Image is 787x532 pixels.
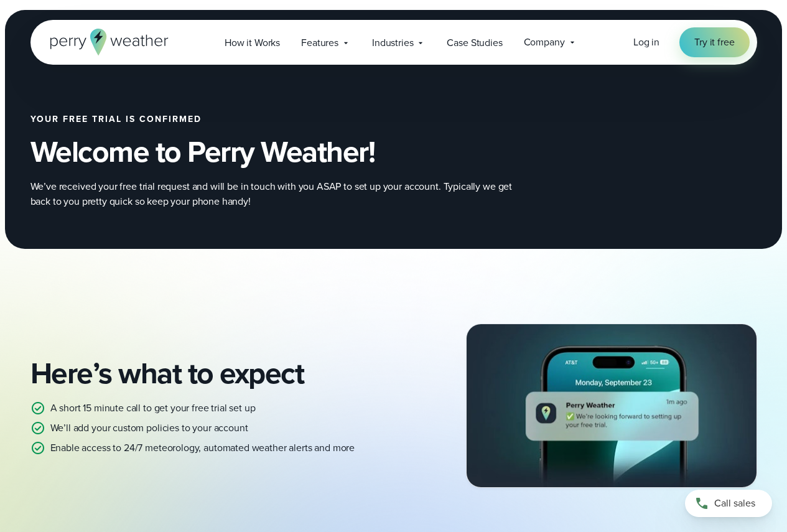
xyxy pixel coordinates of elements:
p: A short 15 minute call to get your free trial set up [50,401,256,416]
a: Log in [633,35,659,50]
h2: Here’s what to expect [30,356,384,391]
span: Company [524,35,565,50]
a: Try it free [679,27,749,57]
span: Features [301,35,338,50]
h2: Your free trial is confirmed [30,114,570,124]
h2: Welcome to Perry Weather! [30,134,570,169]
span: Call sales [714,496,755,511]
a: Case Studies [436,30,513,55]
a: Call sales [685,490,772,517]
p: Enable access to 24/7 meteorology, automated weather alerts and more [50,441,355,455]
p: We’ll add your custom policies to your account [50,421,248,436]
span: How it Works [225,35,280,50]
span: Case Studies [447,35,502,50]
span: Try it free [694,35,734,50]
a: How it Works [214,30,291,55]
span: Industries [372,35,413,50]
p: We’ve received your free trial request and will be in touch with you ASAP to set up your account.... [30,179,528,209]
